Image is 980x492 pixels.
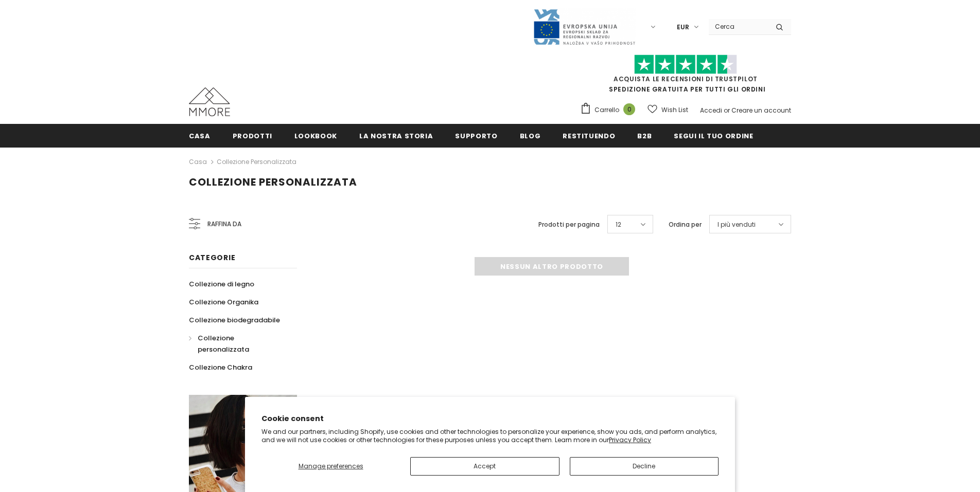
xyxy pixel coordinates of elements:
input: Search Site [709,19,768,34]
span: supporto [455,131,497,141]
span: or [724,106,730,115]
h2: Cookie consent [261,413,719,424]
a: Segui il tuo ordine [674,124,753,147]
a: Prodotti [233,124,272,147]
span: Restituendo [563,131,615,141]
span: Carrello [594,105,619,115]
a: Creare un account [731,106,791,115]
img: Fidati di Pilot Stars [634,54,737,75]
span: Collezione Organika [189,297,258,307]
span: Manage preferences [299,462,363,470]
a: supporto [455,124,497,147]
a: Collezione personalizzata [217,157,296,166]
a: Casa [189,156,207,168]
a: Javni Razpis [533,22,636,31]
a: B2B [637,124,652,147]
span: 12 [616,220,621,230]
span: Wish List [661,105,688,115]
a: Collezione biodegradabile [189,311,280,329]
span: Blog [520,131,541,141]
a: Restituendo [563,124,615,147]
a: Privacy Policy [609,435,651,444]
p: We and our partners, including Shopify, use cookies and other technologies to personalize your ex... [261,428,719,444]
a: Collezione Organika [189,293,258,311]
button: Accept [410,457,559,476]
button: Decline [570,457,719,476]
a: Carrello 0 [580,102,640,118]
span: Collezione di legno [189,279,254,289]
a: Wish List [647,101,688,119]
span: Categorie [189,252,235,263]
a: Acquista le recensioni di TrustPilot [614,75,758,83]
span: Collezione personalizzata [189,175,357,189]
a: Collezione di legno [189,275,254,293]
a: Blog [520,124,541,147]
a: La nostra storia [359,124,433,147]
span: Casa [189,131,211,141]
span: Collezione personalizzata [198,333,249,354]
a: Collezione Chakra [189,358,252,376]
a: Accedi [700,106,722,115]
span: EUR [677,22,689,32]
img: Casi MMORE [189,87,230,116]
label: Ordina per [669,220,702,230]
span: Raffina da [207,218,241,230]
a: Lookbook [294,124,337,147]
span: La nostra storia [359,131,433,141]
img: Javni Razpis [533,8,636,46]
span: Segui il tuo ordine [674,131,753,141]
span: Collezione Chakra [189,362,252,372]
span: I più venduti [717,220,756,230]
a: Collezione personalizzata [189,329,286,358]
button: Manage preferences [261,457,400,476]
span: SPEDIZIONE GRATUITA PER TUTTI GLI ORDINI [580,59,791,94]
span: Prodotti [233,131,272,141]
label: Prodotti per pagina [538,220,600,230]
a: Casa [189,124,211,147]
span: 0 [623,103,635,115]
span: B2B [637,131,652,141]
span: Collezione biodegradabile [189,315,280,325]
span: Lookbook [294,131,337,141]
